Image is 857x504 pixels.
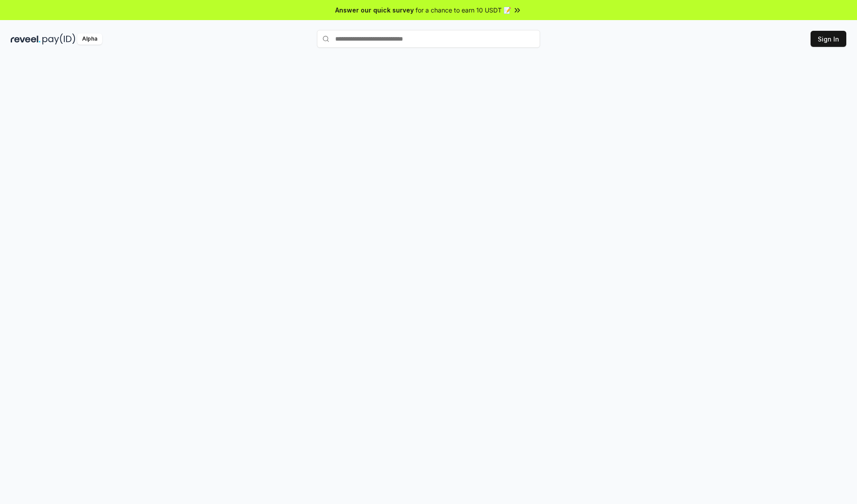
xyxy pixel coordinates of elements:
img: pay_id [42,33,75,45]
button: Sign In [811,31,846,47]
img: reveel_dark [11,33,41,45]
span: for a chance to earn 10 USDT 📝 [416,5,511,15]
div: Alpha [77,33,102,45]
span: Answer our quick survey [335,5,414,15]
